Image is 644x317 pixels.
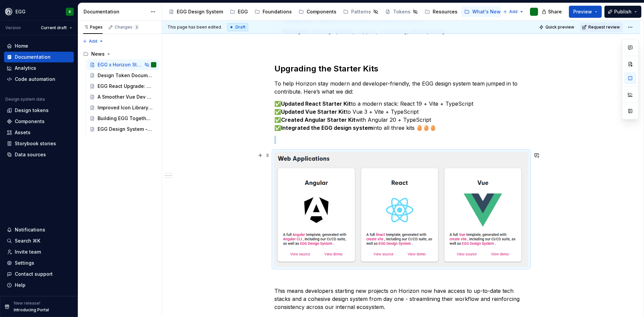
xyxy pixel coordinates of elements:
div: Storybook stories [15,140,56,147]
div: Design system data [5,97,45,102]
button: Notifications [4,224,74,235]
button: Add [501,7,526,16]
div: Documentation [84,8,147,15]
a: Storybook stories [4,138,74,149]
button: EGGK [1,4,76,19]
div: Analytics [15,65,36,71]
a: Components [4,116,74,127]
div: Design tokens [15,107,49,114]
div: News [80,49,159,59]
a: EGG Design System - Reaching a new milestone! 🚀 [87,124,159,135]
img: 87d06435-c97f-426c-aa5d-5eb8acd3d8b3.png [5,8,13,16]
button: Share [538,6,566,18]
img: c225d3e3-534e-419e-995f-0da2808025f6.png [275,152,528,266]
span: Share [548,8,562,15]
div: Help [15,282,25,288]
p: New release! [14,301,40,306]
a: Code automation [4,74,74,85]
a: Foundations [252,6,294,17]
button: Quick preview [537,22,577,32]
strong: Updated React Starter Kit [281,100,351,107]
button: Request review [580,22,623,32]
button: Contact support [4,269,74,279]
div: Search ⌘K [15,237,40,244]
h2: Upgrading the Starter Kits [274,63,528,74]
a: Home [4,41,74,51]
div: Home [15,43,28,49]
a: EGG x Horizon Starter Kits [87,59,159,70]
div: EGG Design System - Reaching a new milestone! 🚀 [98,126,153,133]
a: EGG React Upgrade: React 19 + More ⚛️ [87,81,159,92]
p: ✅ to a modern stack: React 19 + Vite + TypeScript ✅ to Vue 3 + Vite + TypeScript ✅ with Angular 2... [274,100,528,132]
button: Search ⌘K [4,235,74,246]
div: Components [307,8,336,15]
div: Changes [115,24,139,30]
a: What's New [462,6,503,17]
div: A Smoother Vue Dev Experience 💛 [98,94,153,100]
div: EGG [238,8,248,15]
a: Data sources [4,149,74,160]
button: Help [4,280,74,290]
div: News [91,51,105,57]
span: Add [509,9,518,14]
div: Patterns [351,8,371,15]
div: Page tree [166,5,499,18]
span: 2 [134,24,139,30]
a: Analytics [4,63,74,73]
div: EGG Design System [177,8,223,15]
span: Publish [614,8,632,15]
a: Patterns [340,6,381,17]
a: Invite team [4,247,74,257]
span: Current draft [41,25,67,31]
div: Pages [83,24,103,30]
p: Introducing Portal [14,307,49,313]
a: Components [296,6,339,17]
a: EGG [227,6,251,17]
span: Quick preview [545,24,574,30]
p: This means developers starting new projects on Horizon now have access to up-to-date tech stacks ... [274,287,528,311]
a: Tokens [382,6,421,17]
span: Add [89,39,97,44]
div: Foundations [263,8,292,15]
div: EGG x Horizon Starter Kits [98,61,142,68]
div: Improved Icon Library 🔎 [98,104,153,111]
div: EGG [15,8,25,15]
div: Resources [433,8,458,15]
a: A Smoother Vue Dev Experience 💛 [87,92,159,102]
div: Documentation [15,54,51,60]
a: Assets [4,127,74,138]
div: EGG React Upgrade: React 19 + More ⚛️ [98,83,153,90]
div: Design Token Documentation - Now clearer and smarter! 🎨 [98,72,153,79]
a: EGG Design System [166,6,226,17]
span: Request review [588,24,620,30]
p: To help Horizon stay modern and developer-friendly, the EGG design system team jumped in to contr... [274,80,528,96]
span: Preview [573,8,592,15]
span: This page has been edited. [167,24,222,30]
div: K [69,9,71,14]
a: Design tokens [4,105,74,116]
a: Resources [422,6,460,17]
div: Tokens [393,8,411,15]
button: Add [80,37,106,46]
strong: Created Angular Starter Kit [281,116,356,123]
a: Design Token Documentation - Now clearer and smarter! 🎨 [87,70,159,81]
div: Page tree [80,49,159,135]
strong: Integrated the EGG design system [281,124,373,131]
div: Building EGG Together 🙌 [98,115,153,122]
div: Assets [15,129,31,136]
a: Documentation [4,52,74,62]
div: Invite team [15,249,41,255]
button: Preview [569,6,602,18]
button: Current draft [38,23,75,33]
div: Components [15,118,45,125]
div: Version [5,25,21,31]
div: Contact support [15,271,53,277]
div: Draft [227,23,248,31]
strong: Updated Vue Starter Kit [281,108,346,115]
div: Notifications [15,226,45,233]
div: Data sources [15,151,46,158]
button: Publish [604,6,641,18]
a: Settings [4,258,74,268]
div: What's New [472,8,501,15]
div: Settings [15,260,34,266]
